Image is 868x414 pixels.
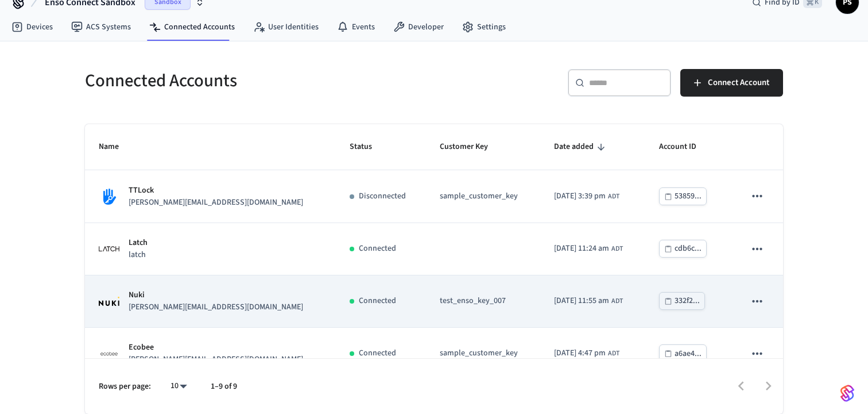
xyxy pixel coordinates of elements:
p: Rows per page: [99,381,151,393]
div: 332f2... [675,294,700,308]
span: Connect Account [708,75,769,90]
a: Developer [384,17,453,37]
p: sample_customer_key [440,347,526,359]
p: 1–9 of 9 [211,381,237,393]
p: Connected [359,347,396,359]
div: cdb6c... [675,241,702,256]
p: [PERSON_NAME][EMAIL_ADDRESS][DOMAIN_NAME] [129,354,303,366]
a: Settings [453,17,515,37]
a: Devices [2,17,62,37]
p: Connected [359,243,396,255]
div: America/Halifax [554,243,623,255]
a: Events [328,17,384,37]
p: Nuki [129,289,303,301]
button: cdb6c... [659,240,707,258]
div: a6ae4... [675,347,702,361]
p: sample_customer_key [440,190,526,202]
span: Account ID [659,138,711,156]
p: Latch [129,237,148,249]
span: [DATE] 4:47 pm [554,347,606,359]
p: latch [129,249,148,261]
span: ADT [608,191,619,202]
div: 10 [165,378,192,394]
img: Latch Building [99,239,119,259]
span: ADT [611,296,623,306]
img: TTLock Logo, Square [99,186,119,207]
img: Nuki Logo, Square [99,297,119,306]
span: Status [350,138,387,156]
span: [DATE] 11:55 am [554,295,609,307]
span: [DATE] 3:39 pm [554,190,606,202]
a: Connected Accounts [140,17,244,37]
p: Connected [359,295,396,307]
th: Customer Key [426,124,540,170]
span: [DATE] 11:24 am [554,243,609,255]
div: America/Halifax [554,347,619,359]
span: ADT [611,244,623,254]
div: America/Halifax [554,295,623,307]
p: Ecobee [129,342,303,354]
img: ecobee_logo_square [99,343,119,364]
span: Date added [554,138,609,156]
a: User Identities [244,17,328,37]
div: 53859... [675,189,702,204]
h5: Connected Accounts [85,69,427,93]
p: [PERSON_NAME][EMAIL_ADDRESS][DOMAIN_NAME] [129,301,303,313]
p: Disconnected [359,190,406,202]
a: ACS Systems [62,17,140,37]
button: Connect Account [680,69,783,97]
button: a6ae4... [659,344,707,362]
p: [PERSON_NAME][EMAIL_ADDRESS][DOMAIN_NAME] [129,197,303,209]
p: test_enso_key_007 [440,295,526,307]
div: America/Halifax [554,190,619,202]
span: Name [99,138,134,156]
button: 332f2... [659,292,705,310]
img: SeamLogoGradient.69752ec5.svg [840,384,854,402]
p: TTLock [129,185,303,197]
button: 53859... [659,187,707,205]
span: ADT [608,348,619,359]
